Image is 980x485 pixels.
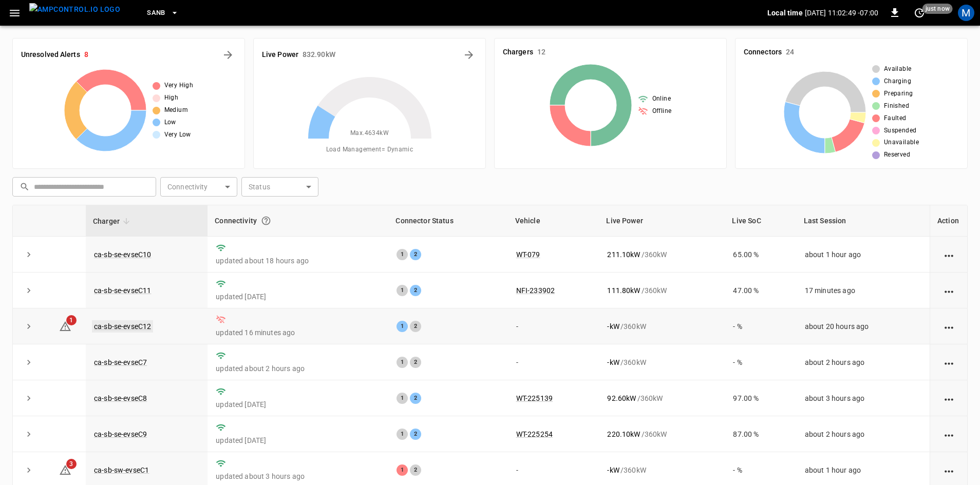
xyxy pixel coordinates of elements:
[21,283,36,298] button: expand row
[215,211,381,230] div: Connectivity
[884,150,910,160] span: Reserved
[21,426,36,442] button: expand row
[922,4,953,14] span: just now
[216,256,380,266] p: updated about 18 hours ago
[958,5,974,21] div: profile-icon
[94,358,147,366] a: ca-sb-se-evseC7
[607,429,640,439] p: 220.10 kW
[397,321,408,332] div: 1
[410,321,421,332] div: 2
[797,308,930,344] td: about 20 hours ago
[607,249,640,260] p: 211.10 kW
[59,465,71,474] a: 3
[147,7,165,19] span: SanB
[607,393,717,403] div: / 360 kW
[884,113,907,124] span: Faulted
[21,319,36,334] button: expand row
[66,315,77,325] span: 1
[94,250,151,259] a: ca-sb-se-evseC10
[94,466,149,474] a: ca-sb-sw-evseC1
[508,344,599,380] td: -
[607,285,640,296] p: 111.80 kW
[397,357,408,368] div: 1
[410,285,421,296] div: 2
[725,344,796,380] td: - %
[797,205,930,237] th: Last Session
[911,5,928,21] button: set refresh interval
[326,145,413,155] span: Load Management = Dynamic
[216,435,380,445] p: updated [DATE]
[607,321,619,332] p: - kW
[930,205,967,237] th: Action
[599,205,725,237] th: Live Power
[397,249,408,260] div: 1
[884,76,911,87] span: Charging
[786,47,794,58] h6: 24
[725,416,796,452] td: 87.00 %
[59,322,71,330] a: 1
[943,249,955,260] div: action cell options
[516,430,553,438] a: WT-225254
[21,391,36,406] button: expand row
[516,286,555,295] a: NFI-233902
[66,459,77,469] span: 3
[744,47,782,58] h6: Connectors
[29,3,120,16] img: ampcontrol.io logo
[216,363,380,374] p: updated about 2 hours ago
[884,101,909,111] span: Finished
[516,250,540,259] a: WT-079
[397,464,408,476] div: 1
[257,211,275,230] button: Connection between the charger and our software.
[607,393,636,403] p: 92.60 kW
[607,465,717,475] div: / 360 kW
[94,394,147,402] a: ca-sb-se-evseC8
[725,380,796,416] td: 97.00 %
[94,430,147,438] a: ca-sb-se-evseC9
[216,471,380,481] p: updated about 3 hours ago
[21,247,36,262] button: expand row
[93,215,133,227] span: Charger
[725,205,796,237] th: Live SoC
[410,357,421,368] div: 2
[943,465,955,475] div: action cell options
[503,47,533,58] h6: Chargers
[797,344,930,380] td: about 2 hours ago
[397,429,408,440] div: 1
[725,273,796,308] td: 47.00 %
[943,393,955,403] div: action cell options
[508,308,599,344] td: -
[607,321,717,332] div: / 360 kW
[303,49,335,61] h6: 832.90 kW
[216,399,380,410] p: updated [DATE]
[397,285,408,296] div: 1
[607,357,619,367] p: - kW
[767,8,803,18] p: Local time
[164,118,176,128] span: Low
[607,429,717,439] div: / 360 kW
[410,464,421,476] div: 2
[84,49,88,61] h6: 8
[805,8,878,18] p: [DATE] 11:02:49 -07:00
[164,81,194,91] span: Very High
[410,249,421,260] div: 2
[21,49,80,61] h6: Unresolved Alerts
[397,393,408,404] div: 1
[725,237,796,273] td: 65.00 %
[516,394,553,402] a: WT-225139
[725,308,796,344] td: - %
[143,3,183,23] button: SanB
[884,64,912,74] span: Available
[797,380,930,416] td: about 3 hours ago
[262,49,298,61] h6: Live Power
[797,237,930,273] td: about 1 hour ago
[943,429,955,439] div: action cell options
[797,273,930,308] td: 17 minutes ago
[943,285,955,296] div: action cell options
[537,47,545,58] h6: 12
[410,393,421,404] div: 2
[164,105,188,115] span: Medium
[797,416,930,452] td: about 2 hours ago
[607,357,717,367] div: / 360 kW
[884,126,917,136] span: Suspended
[216,292,380,302] p: updated [DATE]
